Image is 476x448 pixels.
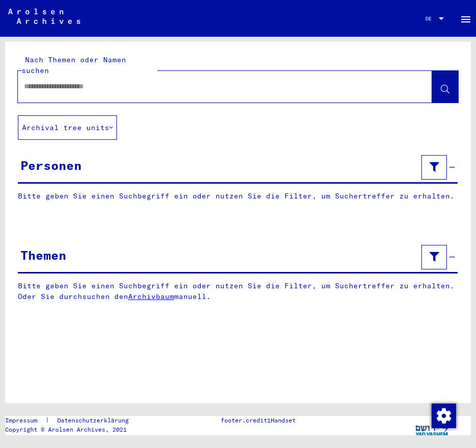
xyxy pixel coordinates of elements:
[128,292,174,301] a: Archivbaum
[425,16,437,21] span: DE
[456,8,476,29] button: Toggle sidenav
[460,13,472,26] mat-icon: Side nav toggle icon
[20,246,66,264] div: Themen
[5,416,141,425] div: |
[18,281,458,302] p: Bitte geben Sie einen Suchbegriff ein oder nutzen Sie die Filter, um Suchertreffer zu erhalten. O...
[221,416,296,425] p: footer.credit1Handset
[5,416,45,425] a: Impressum
[18,191,458,202] p: Bitte geben Sie einen Suchbegriff ein oder nutzen Sie die Filter, um Suchertreffer zu erhalten.
[49,416,141,425] a: Datenschutzerklärung
[413,416,451,441] img: yv_logo.png
[21,55,126,75] mat-label: Nach Themen oder Namen suchen
[5,425,141,434] p: Copyright © Arolsen Archives, 2021
[18,115,117,140] button: Archival tree units
[432,404,456,428] img: Zustimmung ändern
[20,156,82,175] div: Personen
[8,9,80,24] img: Arolsen_neg.svg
